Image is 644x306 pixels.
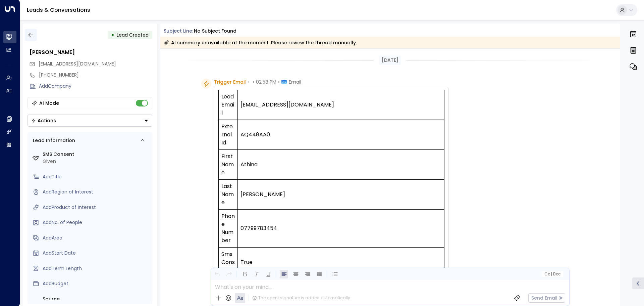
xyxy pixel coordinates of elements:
div: AddStart Date [43,250,150,257]
span: Email [289,79,301,85]
div: [DATE] [379,55,401,65]
span: | [551,272,552,276]
span: ak.vanderschouw@gmail.com [39,60,116,68]
span: 02:58 PM [256,79,276,85]
button: Cc|Bcc [541,271,563,277]
td: True [238,248,444,277]
div: [PERSON_NAME] [30,48,152,56]
div: Button group with a nested menu [28,115,152,127]
span: • [248,79,249,85]
div: AddArea [43,234,150,242]
div: AddTitle [43,173,150,180]
div: AddBudget [43,280,150,287]
td: AQ448AA0 [238,120,444,150]
td: [EMAIL_ADDRESS][DOMAIN_NAME] [238,90,444,120]
div: AddNo. of People [43,219,150,226]
td: 07799783454 [238,210,444,248]
span: Cc Bcc [544,272,560,276]
td: First Name [218,150,238,180]
span: Subject Line: [164,28,193,34]
div: AddProduct of Interest [43,204,150,211]
button: Undo [213,270,221,278]
span: Trigger Email [214,79,246,85]
td: Phone Number [218,210,238,248]
button: Actions [28,115,152,127]
div: The agent signature is added automatically [252,295,350,301]
div: AddTerm Length [43,265,150,272]
td: Lead Email [218,90,238,120]
span: [EMAIL_ADDRESS][DOMAIN_NAME] [39,60,116,67]
div: AI Mode [39,100,59,106]
div: Given [43,158,150,165]
div: No subject found [194,28,236,35]
td: [PERSON_NAME] [238,180,444,210]
a: Leads & Conversations [27,6,90,14]
td: Athina [238,150,444,180]
span: Lead Created [117,32,149,38]
td: External Id [218,120,238,150]
div: AI summary unavailable at the moment. Please review the thread manually. [164,39,357,46]
td: Sms Consent [218,248,238,277]
span: • [278,79,280,85]
td: Last Name [218,180,238,210]
span: • [253,79,254,85]
button: Redo [225,270,233,278]
div: [PHONE_NUMBER] [39,72,152,79]
label: Source [43,296,150,303]
div: Lead Information [31,137,75,144]
div: • [111,29,114,41]
div: AddCompany [39,83,152,90]
label: SMS Consent [43,151,150,158]
div: AddRegion of Interest [43,188,150,195]
div: Actions [31,118,56,124]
